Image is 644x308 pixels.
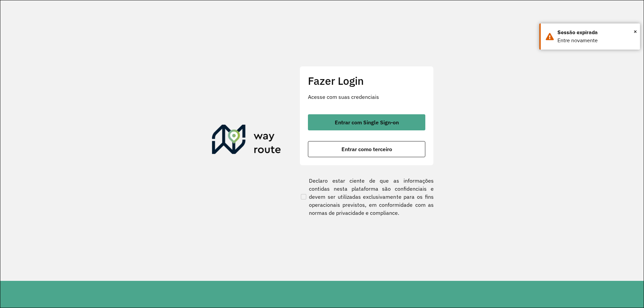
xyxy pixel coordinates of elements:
h2: Fazer Login [308,74,425,87]
div: Entre novamente [557,37,635,45]
img: Roteirizador AmbevTech [212,125,281,157]
p: Acesse com suas credenciais [308,93,425,101]
button: button [308,114,425,130]
button: Close [634,26,637,37]
span: Entrar como terceiro [341,146,392,152]
label: Declaro estar ciente de que as informações contidas nesta plataforma são confidenciais e devem se... [300,177,434,217]
span: × [634,26,637,37]
span: Entrar com Single Sign-on [335,120,399,125]
button: button [308,141,425,157]
div: Sessão expirada [557,28,635,37]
